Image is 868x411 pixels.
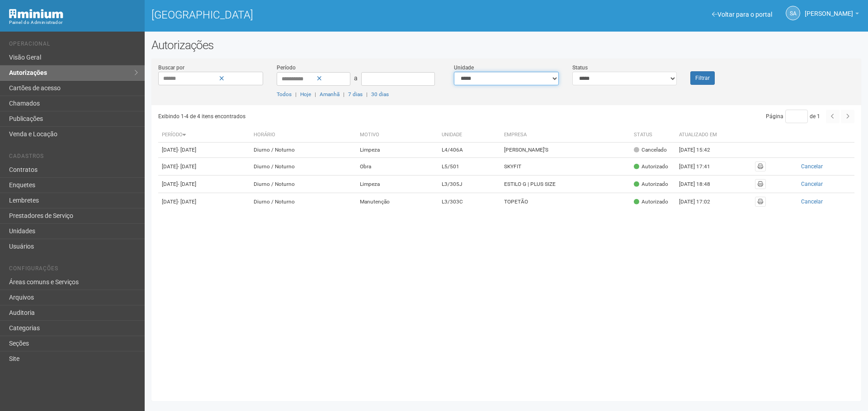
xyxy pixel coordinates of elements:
div: Autorizado [634,180,668,188]
td: SKYFIT [500,158,630,175]
a: SA [786,6,800,20]
span: Página de 1 [766,113,820,120]
th: Motivo [356,128,438,143]
th: Empresa [500,128,630,143]
td: ESTILO G | PLUS SIZE [500,175,630,193]
label: Período [277,64,296,72]
td: TOPETÃO [500,193,630,211]
h2: Autorizações [151,38,861,52]
td: Diurno / Noturno [250,175,357,193]
span: Silvio Anjos [805,1,853,17]
td: Limpeza [356,143,438,158]
td: Manutenção [356,193,438,211]
li: Operacional [9,41,138,50]
td: Obra [356,158,438,175]
td: [DATE] [158,158,250,175]
label: Unidade [454,64,474,72]
td: L3/303C [438,193,501,211]
label: Status [572,64,588,72]
td: L3/305J [438,175,501,193]
a: Voltar para o portal [712,11,772,18]
td: Diurno / Noturno [250,158,357,175]
span: | [366,91,368,97]
td: L5/501 [438,158,501,175]
button: Cancelar [773,179,851,189]
td: [DATE] [158,143,250,158]
span: | [343,91,344,97]
a: 30 dias [371,91,389,97]
div: Exibindo 1-4 de 4 itens encontrados [158,110,504,123]
div: Autorizado [634,198,668,206]
button: Filtrar [690,71,715,85]
div: Painel do Administrador [9,18,138,27]
td: [DATE] [158,175,250,193]
td: [DATE] [158,193,250,211]
td: L4/406A [438,143,501,158]
span: a [354,74,358,82]
span: | [295,91,297,97]
td: [DATE] 17:41 [675,158,725,175]
th: Unidade [438,128,501,143]
button: Cancelar [773,162,851,171]
img: Minium [9,9,63,18]
th: Horário [250,128,357,143]
h1: [GEOGRAPHIC_DATA] [151,9,500,21]
li: Configurações [9,265,138,275]
th: Status [630,128,675,143]
a: Todos [277,91,292,97]
li: Cadastros [9,153,138,162]
a: Amanhã [320,91,340,97]
div: Autorizado [634,163,668,171]
td: [DATE] 18:48 [675,175,725,193]
a: [PERSON_NAME] [805,11,859,18]
th: Período [158,128,250,143]
a: 7 dias [348,91,363,97]
td: [PERSON_NAME]'S [500,143,630,158]
td: Diurno / Noturno [250,143,357,158]
span: | [315,91,316,97]
td: Diurno / Noturno [250,193,357,211]
span: - [DATE] [178,181,196,187]
label: Buscar por [158,64,184,72]
span: - [DATE] [178,147,196,153]
span: - [DATE] [178,163,196,170]
button: Cancelar [773,197,851,207]
div: Cancelado [634,146,667,154]
td: [DATE] 15:42 [675,143,725,158]
td: [DATE] 17:02 [675,193,725,211]
td: Limpeza [356,175,438,193]
a: Hoje [300,91,311,97]
th: Atualizado em [675,128,725,143]
span: - [DATE] [178,199,196,205]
